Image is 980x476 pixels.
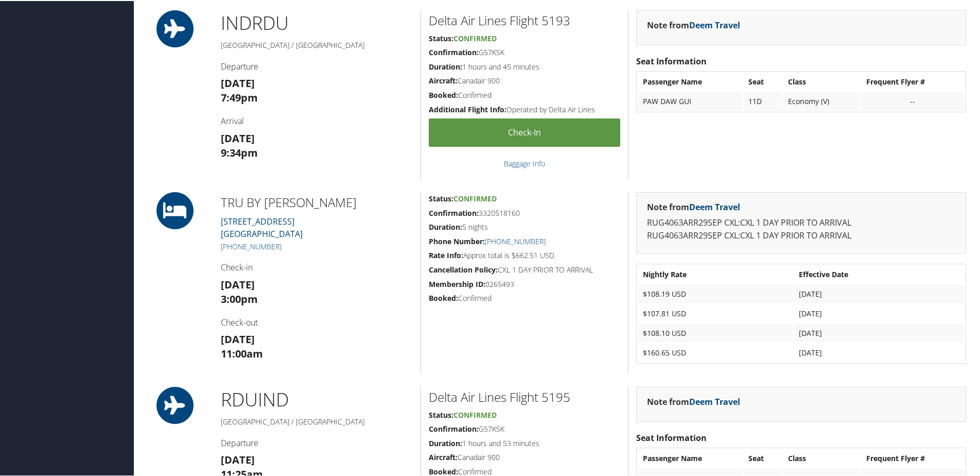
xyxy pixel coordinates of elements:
strong: [DATE] [221,130,255,144]
td: [DATE] [794,303,965,322]
td: 11D [743,91,782,110]
strong: Status: [429,409,453,419]
a: [PHONE_NUMBER] [485,235,546,245]
strong: Duration: [429,221,462,231]
strong: Membership ID: [429,278,485,288]
h5: G57KSK [429,423,620,433]
strong: Additional Flight Info: [429,104,506,113]
h4: Check-out [221,316,413,327]
th: Class [783,72,860,90]
h5: 5 nights [429,221,620,231]
strong: Note from [647,200,740,212]
h2: Delta Air Lines Flight 5195 [429,387,620,405]
h5: [GEOGRAPHIC_DATA] / [GEOGRAPHIC_DATA] [221,39,413,49]
strong: 11:00am [221,346,263,360]
strong: Aircraft: [429,75,458,84]
h5: 1 hours and 45 minutes [429,61,620,71]
td: Economy (V) [783,91,860,110]
strong: Phone Number: [429,235,485,245]
td: [DATE] [794,323,965,342]
strong: Seat Information [636,431,707,443]
th: Frequent Flyer # [861,72,965,90]
h5: Canadair 900 [429,75,620,85]
h5: Operated by Delta Air Lines [429,104,620,114]
a: Deem Travel [689,19,740,30]
strong: [DATE] [221,452,255,466]
h5: [GEOGRAPHIC_DATA] / [GEOGRAPHIC_DATA] [221,416,413,426]
strong: 7:49pm [221,90,258,104]
th: Passenger Name [638,448,742,467]
h2: Delta Air Lines Flight 5193 [429,11,620,28]
h5: CXL 1 DAY PRIOR TO ARRIVAL [429,264,620,274]
a: Deem Travel [689,395,740,406]
a: [PHONE_NUMBER] [221,241,282,250]
th: Effective Date [794,264,965,283]
span: Confirmed [453,193,497,202]
strong: Seat Information [636,55,707,66]
strong: [DATE] [221,277,255,291]
td: $107.81 USD [638,303,793,322]
th: Seat [743,448,782,467]
th: Frequent Flyer # [861,448,965,467]
h5: Confirmed [429,89,620,99]
h5: Confirmed [429,466,620,476]
h5: G57KSK [429,46,620,57]
th: Nightly Rate [638,264,793,283]
h4: Departure [221,60,413,71]
h5: Approx total is $662.51 USD [429,249,620,260]
a: Check-in [429,117,620,146]
td: $160.65 USD [638,343,793,361]
strong: Booked: [429,89,458,99]
strong: [DATE] [221,75,255,89]
td: [DATE] [794,284,965,302]
h1: IND RDU [221,9,413,35]
td: $108.10 USD [638,323,793,342]
p: RUG4063ARR29SEP CXL:CXL 1 DAY PRIOR TO ARRIVAL RUG4063ARR29SEP CXL:CXL 1 DAY PRIOR TO ARRIVAL [647,215,955,242]
strong: Confirmation: [429,423,479,433]
th: Class [783,448,860,467]
strong: Note from [647,395,740,406]
h5: 1 hours and 53 minutes [429,437,620,448]
td: $108.19 USD [638,284,793,302]
strong: Confirmation: [429,207,479,217]
h1: RDU IND [221,386,413,412]
th: Passenger Name [638,72,742,90]
h5: 3320518160 [429,207,620,217]
h2: TRU BY [PERSON_NAME] [221,193,413,210]
strong: [DATE] [221,331,255,345]
strong: Duration: [429,61,462,71]
strong: Note from [647,19,740,30]
strong: Confirmation: [429,46,479,56]
a: Deem Travel [689,200,740,212]
div: -- [866,96,959,105]
td: PAW DAW GUI [638,91,742,110]
strong: Duration: [429,437,462,447]
th: Seat [743,72,782,90]
h4: Arrival [221,114,413,126]
strong: Aircraft: [429,451,458,461]
strong: Status: [429,32,453,42]
strong: Booked: [429,466,458,475]
h4: Departure [221,436,413,448]
strong: Status: [429,193,453,202]
a: [STREET_ADDRESS][GEOGRAPHIC_DATA] [221,215,303,239]
a: Baggage Info [504,158,545,167]
strong: Cancellation Policy: [429,264,498,274]
strong: 9:34pm [221,145,258,159]
strong: Rate Info: [429,249,463,259]
h4: Check-in [221,261,413,272]
h5: Canadair 900 [429,451,620,462]
h5: Confirmed [429,292,620,302]
span: Confirmed [453,32,497,42]
td: [DATE] [794,343,965,361]
span: Confirmed [453,409,497,419]
strong: 3:00pm [221,291,258,305]
h5: 0265493 [429,278,620,288]
strong: Booked: [429,292,458,302]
